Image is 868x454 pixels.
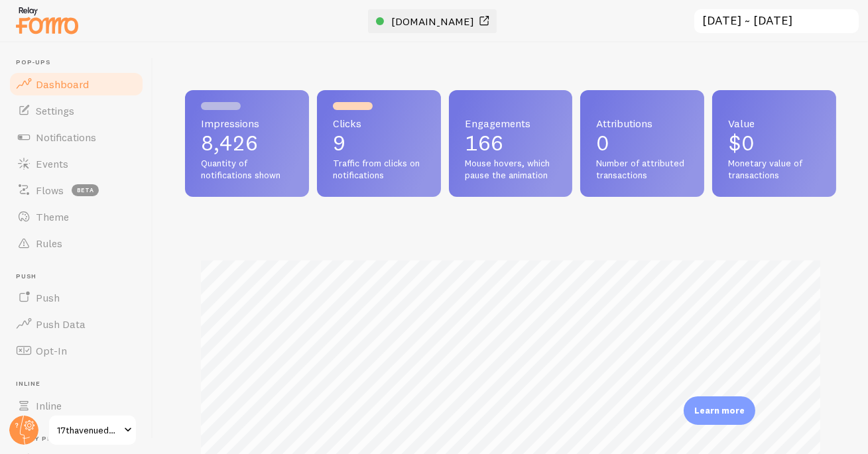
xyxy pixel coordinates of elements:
span: Events [36,157,68,170]
a: Notifications [8,124,145,150]
span: Rules [36,237,62,250]
a: Push [8,284,145,311]
div: Learn more [684,396,755,425]
span: 17thavenuedesigns [57,422,120,438]
a: Flows beta [8,177,145,203]
a: Opt-In [8,337,145,364]
span: Flows [36,184,64,197]
span: Opt-In [36,344,67,357]
a: Events [8,150,145,177]
span: Traffic from clicks on notifications [333,158,425,181]
span: Inline [36,399,62,412]
a: Inline [8,392,145,419]
span: Push [16,272,145,281]
p: 166 [465,133,557,154]
span: Attributions [596,118,688,129]
img: fomo-relay-logo-orange.svg [14,3,80,37]
span: Push [36,291,60,304]
a: 17thavenuedesigns [48,414,137,446]
p: 8,426 [201,133,293,154]
span: Mouse hovers, which pause the animation [465,158,557,181]
span: Number of attributed transactions [596,158,688,181]
p: Learn more [694,404,745,417]
span: Inline [16,380,145,388]
a: Theme [8,203,145,230]
span: Push Data [36,317,86,331]
span: $0 [728,130,755,156]
span: Settings [36,104,74,117]
span: Engagements [465,118,557,129]
span: Monetary value of transactions [728,158,820,181]
p: 9 [333,133,425,154]
p: 0 [596,133,688,154]
a: Rules [8,230,145,256]
a: Settings [8,97,145,124]
span: Value [728,118,820,129]
span: Notifications [36,131,96,144]
span: Clicks [333,118,425,129]
span: Dashboard [36,78,89,91]
a: Push Data [8,311,145,337]
span: beta [72,184,99,196]
span: Theme [36,210,69,223]
span: Quantity of notifications shown [201,158,293,181]
span: Pop-ups [16,58,145,67]
a: Dashboard [8,71,145,97]
span: Impressions [201,118,293,129]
